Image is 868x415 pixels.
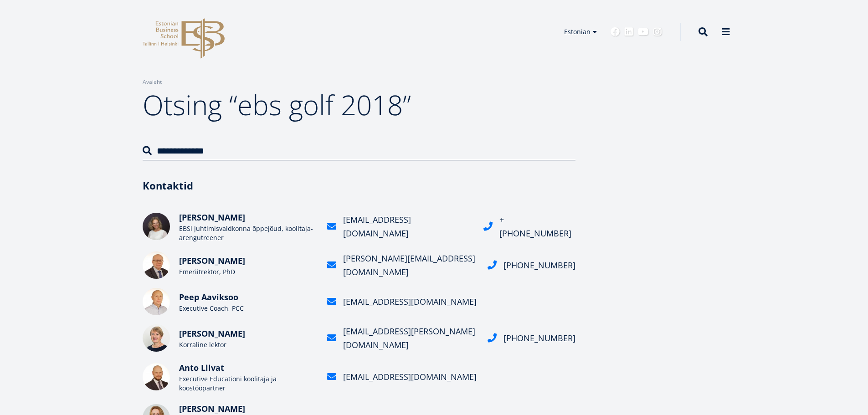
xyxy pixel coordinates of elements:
[179,328,245,339] span: [PERSON_NAME]
[343,213,472,240] div: [EMAIL_ADDRESS][DOMAIN_NAME]
[638,27,648,36] a: Youtube
[143,288,170,315] img: Peep Aaviksoo – Executive Coach, PCC, EBS
[179,374,316,393] div: Executive Educationi koolitaja ja koostööpartner
[503,258,575,272] div: [PHONE_NUMBER]
[611,27,620,36] a: Facebook
[343,251,476,279] div: [PERSON_NAME][EMAIL_ADDRESS][DOMAIN_NAME]
[179,340,316,349] div: Korraline lektor
[179,292,238,302] span: Peep Aaviksoo
[143,213,170,240] img: Ester Eomois
[179,403,245,414] span: [PERSON_NAME]
[653,27,662,36] a: Instagram
[179,304,316,313] div: Executive Coach, PCC
[143,251,170,279] img: Arno Almann
[179,224,316,242] div: EBSi juhtimisvaldkonna õppejõud, koolitaja-arengutreener
[343,295,477,308] div: [EMAIL_ADDRESS][DOMAIN_NAME]
[179,212,245,223] span: [PERSON_NAME]
[343,324,476,352] div: [EMAIL_ADDRESS][PERSON_NAME][DOMAIN_NAME]
[143,77,162,87] a: Avaleht
[143,87,575,123] h1: Otsing “ebs golf 2018”
[179,362,224,373] span: Anto Liivat
[343,370,477,384] div: [EMAIL_ADDRESS][DOMAIN_NAME]
[143,179,575,192] h3: Kontaktid
[499,213,575,240] div: + [PHONE_NUMBER]
[143,324,170,352] img: Eve Lamberg
[179,255,245,266] span: [PERSON_NAME]
[179,267,316,277] div: Emeriitrektor, PhD
[143,363,170,390] img: Anto Liivat
[624,27,633,36] a: Linkedin
[503,331,575,345] div: [PHONE_NUMBER]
